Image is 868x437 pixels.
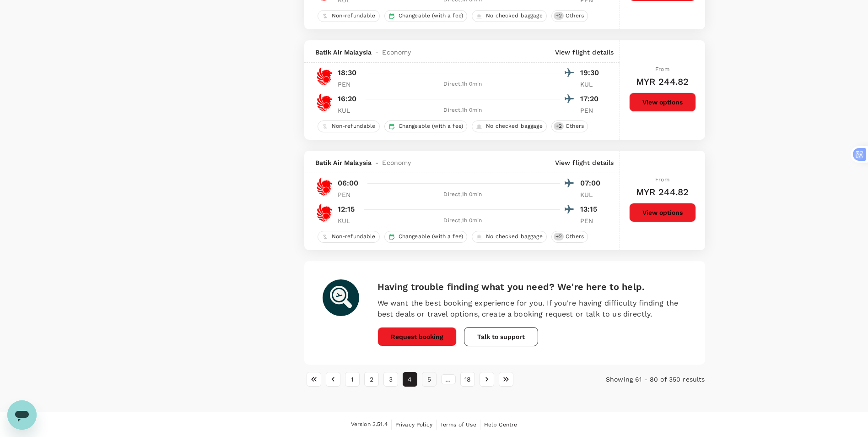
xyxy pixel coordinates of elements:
[372,158,382,167] span: -
[555,48,614,57] p: View flight details
[315,158,372,167] span: Batik Air Malaysia
[580,178,603,189] p: 07:00
[395,12,467,20] span: Changeable (with a fee)
[366,216,560,225] div: Direct , 1h 0min
[366,190,560,199] div: Direct , 1h 0min
[366,80,560,89] div: Direct , 1h 0min
[551,120,588,132] div: +2Others
[328,233,379,240] span: Non-refundable
[315,93,334,112] img: OD
[328,12,379,20] span: Non-refundable
[580,216,603,225] p: PEN
[562,122,588,130] span: Others
[338,93,357,104] p: 16:20
[383,372,398,387] button: Go to page 3
[555,158,614,167] p: View flight details
[338,67,357,78] p: 18:30
[395,421,432,428] span: Privacy Policy
[580,93,603,104] p: 17:20
[345,372,360,387] button: Go to page 1
[318,120,380,132] div: Non-refundable
[441,374,456,384] div: …
[655,176,669,183] span: From
[484,420,518,430] a: Help Centre
[482,122,546,130] span: No checked baggage
[395,233,467,240] span: Changeable (with a fee)
[338,106,361,115] p: KUL
[7,400,37,430] iframe: 启动消息传送窗口的按钮
[554,233,564,240] span: + 2
[318,10,380,22] div: Non-refundable
[382,48,411,57] span: Economy
[472,10,547,22] div: No checked baggage
[338,178,359,189] p: 06:00
[551,10,588,22] div: +2Others
[636,185,689,199] h6: MYR 244.82
[580,190,603,199] p: KUL
[384,10,467,22] div: Changeable (with a fee)
[351,420,388,429] span: Version 3.51.4
[472,231,547,243] div: No checked baggage
[384,120,467,132] div: Changeable (with a fee)
[499,372,513,387] button: Go to last page
[315,67,334,86] img: OD
[629,93,696,112] button: View options
[315,204,334,222] img: OD
[338,80,361,89] p: PEN
[562,12,588,20] span: Others
[395,420,432,430] a: Privacy Policy
[554,122,564,130] span: + 2
[372,48,382,57] span: -
[655,66,669,72] span: From
[384,231,467,243] div: Changeable (with a fee)
[338,204,355,215] p: 12:15
[580,204,603,215] p: 13:15
[338,190,361,199] p: PEN
[315,178,334,196] img: OD
[460,372,475,387] button: Go to page 18
[482,12,546,20] span: No checked baggage
[395,122,467,130] span: Changeable (with a fee)
[464,327,538,346] button: Talk to support
[472,120,547,132] div: No checked baggage
[484,421,518,428] span: Help Centre
[580,67,603,78] p: 19:30
[440,421,476,428] span: Terms of Use
[364,372,379,387] button: Go to page 2
[377,298,687,320] p: We want the best booking experience for you. If you're having difficulty finding the best deals o...
[422,372,437,387] button: Go to page 5
[377,327,457,346] button: Request booking
[328,122,379,130] span: Non-refundable
[562,233,588,240] span: Others
[315,48,372,57] span: Batik Air Malaysia
[571,375,705,384] p: Showing 61 - 80 of 350 results
[403,372,417,387] button: page 4
[307,372,321,387] button: Go to first page
[377,279,687,294] h6: Having trouble finding what you need? We're here to help.
[304,372,571,387] nav: pagination navigation
[554,12,564,20] span: + 2
[366,106,560,115] div: Direct , 1h 0min
[551,231,588,243] div: +2Others
[636,74,689,89] h6: MYR 244.82
[318,231,380,243] div: Non-refundable
[580,106,603,115] p: PEN
[580,80,603,89] p: KUL
[338,216,361,225] p: KUL
[629,203,696,222] button: View options
[326,372,340,387] button: Go to previous page
[382,158,411,167] span: Economy
[482,233,546,240] span: No checked baggage
[440,420,476,430] a: Terms of Use
[480,372,494,387] button: Go to next page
